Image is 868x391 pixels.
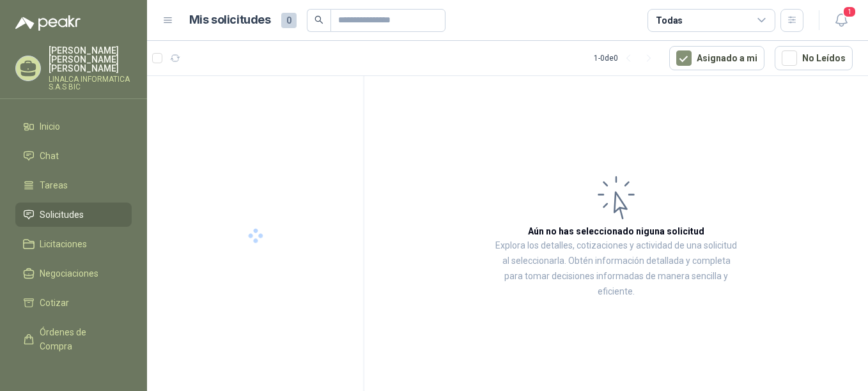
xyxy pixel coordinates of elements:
[15,320,132,358] a: Órdenes de Compra
[189,11,271,29] h1: Mis solicitudes
[40,149,59,163] span: Chat
[15,15,81,31] img: Logo peakr
[656,13,683,27] div: Todas
[40,296,69,310] span: Cotizar
[40,208,84,222] span: Solicitudes
[314,15,323,24] span: search
[842,6,856,18] span: 1
[15,144,132,168] a: Chat
[40,119,60,134] span: Inicio
[775,46,853,70] button: No Leídos
[528,224,704,238] h3: Aún no has seleccionado niguna solicitud
[594,48,659,68] div: 1 - 0 de 0
[40,266,98,280] span: Negociaciones
[669,46,764,70] button: Asignado a mi
[40,178,68,192] span: Tareas
[15,173,132,197] a: Tareas
[40,325,120,353] span: Órdenes de Compra
[15,291,132,315] a: Cotizar
[15,261,132,286] a: Negociaciones
[15,232,132,256] a: Licitaciones
[49,46,132,73] p: [PERSON_NAME] [PERSON_NAME] [PERSON_NAME]
[49,75,132,91] p: LINALCA INFORMATICA S.A.S BIC
[15,114,132,139] a: Inicio
[15,203,132,227] a: Solicitudes
[492,238,740,300] p: Explora los detalles, cotizaciones y actividad de una solicitud al seleccionarla. Obtén informaci...
[40,237,87,251] span: Licitaciones
[281,13,297,28] span: 0
[830,9,853,32] button: 1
